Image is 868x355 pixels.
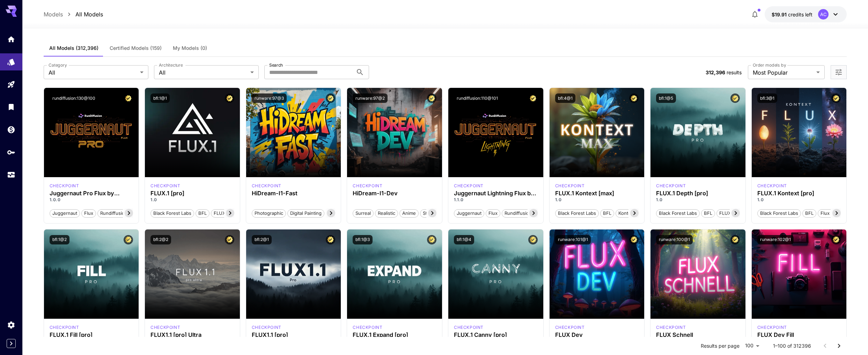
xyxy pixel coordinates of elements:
[7,339,16,348] button: Expand sidebar
[757,183,787,189] div: FLUX.1 Kontext [pro]
[375,209,398,218] button: Realistic
[454,235,474,244] button: bfl:1@4
[150,324,180,331] p: checkpoint
[656,183,686,189] div: fluxpro
[196,210,209,217] span: BFL
[454,324,484,331] p: checkpoint
[834,68,843,77] button: Open more filters
[353,183,382,189] p: checkpoint
[252,183,281,189] p: checkpoint
[400,210,418,217] span: Anime
[555,183,585,189] p: checkpoint
[773,342,811,349] p: 1–100 of 312396
[252,183,281,189] div: HiDream Fast
[656,93,676,103] button: bfl:1@5
[753,68,814,77] span: Most Popular
[616,210,637,217] span: Kontext
[353,324,382,331] p: checkpoint
[454,93,501,103] button: rundiffusion:110@101
[353,332,436,338] div: FLUX.1 Expand [pro]
[7,148,15,157] div: API Keys
[656,324,686,331] p: checkpoint
[831,93,841,103] button: Certified Model – Vetted for best performance and includes a commercial license.
[758,210,801,217] span: Black Forest Labs
[150,183,180,189] p: checkpoint
[753,62,786,68] label: Order models by
[656,197,740,203] p: 1.0
[353,324,382,331] div: fluxpro
[211,210,243,217] span: FLUX.1 [pro]
[656,183,686,189] p: checkpoint
[454,190,538,197] h3: Juggernaut Lightning Flux by RunDiffusion
[555,332,639,338] div: FLUX Dev
[7,58,15,66] div: Models
[75,10,103,18] p: All Models
[211,209,243,218] button: FLUX.1 [pro]
[818,209,850,218] button: Flux Kontext
[727,69,742,75] span: results
[50,210,80,217] span: juggernaut
[50,93,98,103] button: rundiffusion:130@100
[555,324,585,331] div: FLUX.1 D
[556,210,598,217] span: Black Forest Labs
[159,68,248,77] span: All
[375,210,398,217] span: Realistic
[555,235,591,244] button: runware:101@1
[7,125,15,134] div: Wallet
[252,324,281,331] div: fluxpro
[831,235,841,244] button: Certified Model – Vetted for best performance and includes a commercial license.
[49,62,67,68] label: Category
[50,197,133,203] p: 1.0.0
[50,235,69,244] button: bfl:1@2
[528,235,538,244] button: Certified Model – Vetted for best performance and includes a commercial license.
[252,93,287,103] button: runware:97@3
[803,210,816,217] span: BFL
[454,324,484,331] div: fluxpro
[802,209,816,218] button: BFL
[326,235,335,244] button: Certified Model – Vetted for best performance and includes a commercial license.
[50,324,79,331] p: checkpoint
[326,93,335,103] button: Certified Model – Vetted for best performance and includes a commercial license.
[600,209,614,218] button: BFL
[454,209,484,218] button: juggernaut
[701,210,715,217] span: BFL
[151,210,194,217] span: Black Forest Labs
[50,190,133,197] h3: Juggernaut Pro Flux by RunDiffusion
[818,210,850,217] span: Flux Kontext
[252,210,286,217] span: Photographic
[656,235,693,244] button: runware:100@1
[656,332,740,338] div: FLUX Schnell
[427,93,436,103] button: Certified Model – Vetted for best performance and includes a commercial license.
[730,235,740,244] button: Certified Model – Vetted for best performance and includes a commercial license.
[353,235,373,244] button: bfl:1@3
[656,324,686,331] div: FLUX.1 S
[427,235,436,244] button: Certified Model – Vetted for best performance and includes a commercial license.
[502,210,534,217] span: rundiffusion
[757,235,794,244] button: runware:102@1
[454,183,484,189] div: FLUX.1 D
[159,62,183,68] label: Architecture
[555,324,585,331] p: checkpoint
[656,209,700,218] button: Black Forest Labs
[7,103,15,111] div: Library
[502,209,535,218] button: rundiffusion
[757,197,841,203] p: 1.0
[82,210,96,217] span: flux
[150,332,234,338] h3: FLUX1.1 [pro] Ultra
[454,332,538,338] div: FLUX.1 Canny [pro]
[772,12,788,17] span: $19.91
[44,10,63,18] p: Models
[757,324,787,331] div: FLUX.1 D
[555,209,599,218] button: Black Forest Labs
[555,183,585,189] div: FLUX.1 Kontext [max]
[555,197,639,203] p: 1.0
[269,62,283,68] label: Search
[225,235,234,244] button: Certified Model – Vetted for best performance and includes a commercial license.
[7,35,15,44] div: Home
[252,324,281,331] p: checkpoint
[150,209,194,218] button: Black Forest Labs
[287,209,324,218] button: Digital Painting
[7,80,15,89] div: Playground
